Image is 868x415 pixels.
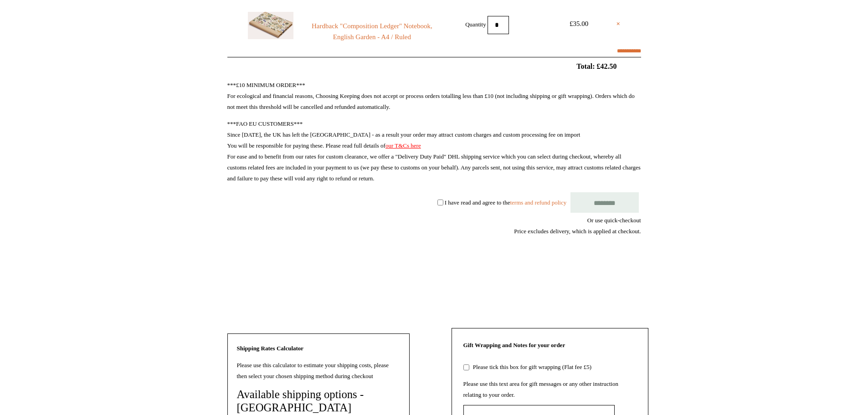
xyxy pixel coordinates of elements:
[227,226,641,237] div: Price excludes delivery, which is applied at checkout.
[463,342,565,348] strong: Gift Wrapping and Notes for your order
[227,118,641,184] p: ***FAO EU CUSTOMERS*** Since [DATE], the UK has left the [GEOGRAPHIC_DATA] - as a result your ord...
[445,199,566,205] label: I have read and agree to the
[237,345,304,352] strong: Shipping Rates Calculator
[206,62,662,71] h2: Total: £42.50
[248,12,293,39] img: Hardback "Composition Ledger" Notebook, English Garden - A4 / Ruled
[227,80,641,113] p: ***£10 MINIMUM ORDER*** For ecological and financial reasons, Choosing Keeping does not accept or...
[465,20,486,27] label: Quantity
[227,215,641,237] div: Or use quick-checkout
[616,18,621,29] a: ×
[510,199,566,205] a: terms and refund policy
[237,388,400,415] h4: Available shipping options - [GEOGRAPHIC_DATA]
[463,380,618,398] label: Please use this text area for gift messages or any other instruction relating to your order.
[237,360,400,382] p: Please use this calculator to estimate your shipping costs, please then select your chosen shippi...
[573,270,641,294] iframe: PayPal-paypal
[385,142,421,149] a: our T&Cs here
[310,20,434,42] a: Hardback "Composition Ledger" Notebook, English Garden - A4 / Ruled
[559,18,600,29] div: £35.00
[471,364,591,370] label: Please tick this box for gift wrapping (Flat fee £5)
